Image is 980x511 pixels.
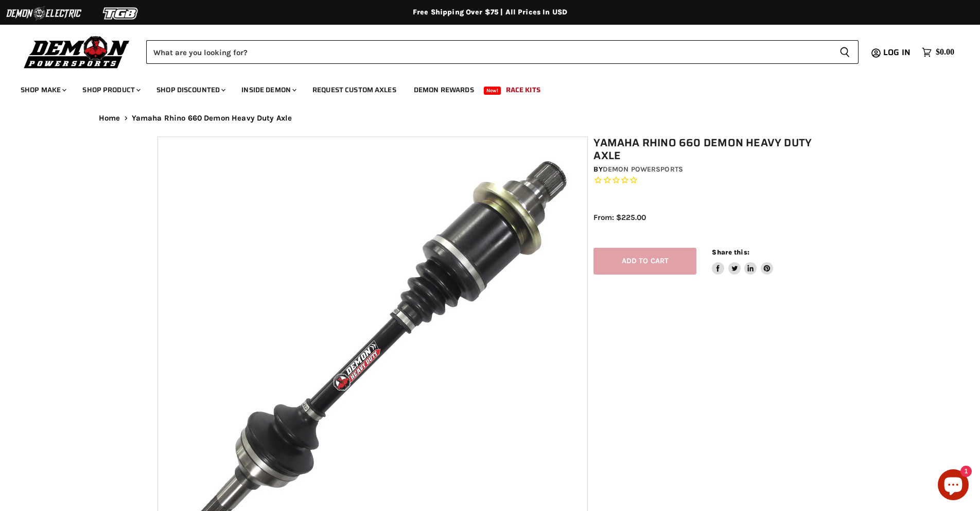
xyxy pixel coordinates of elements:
[917,45,959,60] a: $0.00
[99,114,120,123] a: Home
[593,213,646,222] span: From: $225.00
[78,8,902,17] div: Free Shipping Over $75 | All Prices In USD
[593,137,828,162] h1: Yamaha Rhino 660 Demon Heavy Duty Axle
[234,79,303,100] a: Inside Demon
[484,87,501,95] span: New!
[21,33,133,70] img: Demon Powersports
[883,46,911,59] span: Log in
[712,248,749,256] span: Share this:
[75,79,147,100] a: Shop Product
[146,40,831,64] input: Search
[78,114,902,123] nav: Breadcrumbs
[149,79,232,100] a: Shop Discounted
[406,79,482,100] a: Demon Rewards
[593,164,828,175] div: by
[712,248,773,275] aside: Share this:
[305,79,404,100] a: Request Custom Axles
[498,79,548,100] a: Race Kits
[132,114,292,123] span: Yamaha Rhino 660 Demon Heavy Duty Axle
[146,40,859,64] form: Product
[13,75,952,100] ul: Main menu
[593,175,828,186] span: Rated 0.0 out of 5 stars 0 reviews
[831,40,859,64] button: Search
[13,79,73,100] a: Shop Make
[935,469,972,503] inbox-online-store-chat: Shopify online store chat
[936,47,954,57] span: $0.00
[82,4,160,23] img: TGB Logo 2
[5,4,82,23] img: Demon Electric Logo 2
[603,165,683,174] a: Demon Powersports
[879,48,917,57] a: Log in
